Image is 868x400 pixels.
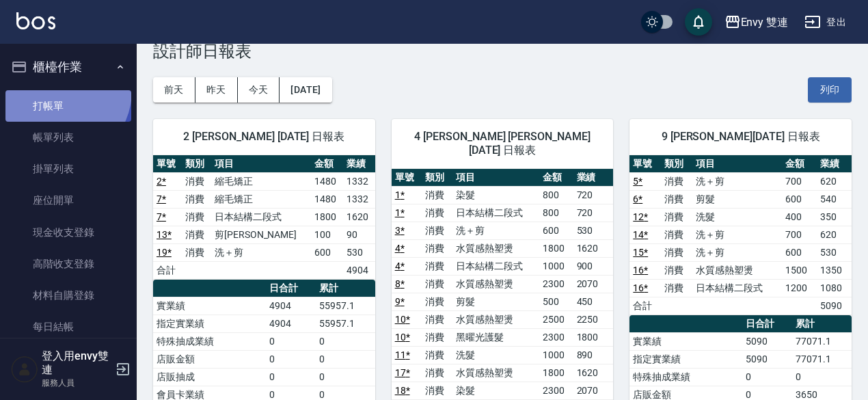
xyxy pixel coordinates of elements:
[646,130,835,144] span: 9 [PERSON_NAME][DATE] 日報表
[422,222,452,239] td: 消費
[169,130,359,144] span: 2 [PERSON_NAME] [DATE] 日報表
[311,208,343,226] td: 1800
[182,226,211,243] td: 消費
[573,364,614,382] td: 1620
[661,190,692,208] td: 消費
[316,368,375,386] td: 0
[539,310,573,328] td: 2500
[422,346,452,364] td: 消費
[422,204,452,222] td: 消費
[316,315,375,332] td: 55957.1
[573,257,614,275] td: 900
[343,226,375,243] td: 90
[629,368,742,386] td: 特殊抽成業績
[573,346,614,364] td: 890
[629,297,661,315] td: 合計
[539,169,573,187] th: 金額
[661,208,692,226] td: 消費
[5,311,131,343] a: 每日結帳
[782,226,817,243] td: 700
[211,172,311,190] td: 縮毛矯正
[782,279,817,297] td: 1200
[817,155,852,173] th: 業績
[182,155,211,173] th: 類別
[343,190,375,208] td: 1332
[792,332,852,350] td: 77071.1
[685,8,712,36] button: save
[422,275,452,293] td: 消費
[692,261,782,279] td: 水質感熱塑燙
[343,208,375,226] td: 1620
[742,332,792,350] td: 5090
[817,190,852,208] td: 540
[817,243,852,261] td: 530
[422,169,452,187] th: 類別
[211,243,311,261] td: 洗＋剪
[782,208,817,226] td: 400
[422,382,452,399] td: 消費
[153,297,266,315] td: 實業績
[539,257,573,275] td: 1000
[539,275,573,293] td: 2300
[742,315,792,333] th: 日合計
[408,130,597,157] span: 4 [PERSON_NAME] [PERSON_NAME][DATE] 日報表
[153,332,266,350] td: 特殊抽成業績
[782,172,817,190] td: 700
[153,155,375,280] table: a dense table
[452,293,539,310] td: 剪髮
[422,328,452,346] td: 消費
[5,248,131,280] a: 高階收支登錄
[692,155,782,173] th: 項目
[452,364,539,382] td: 水質感熱塑燙
[266,332,316,350] td: 0
[343,261,375,279] td: 4904
[539,293,573,310] td: 500
[539,328,573,346] td: 2300
[311,155,343,173] th: 金額
[452,169,539,187] th: 項目
[422,364,452,382] td: 消費
[539,186,573,204] td: 800
[211,208,311,226] td: 日本結構二段式
[316,350,375,368] td: 0
[792,315,852,333] th: 累計
[311,243,343,261] td: 600
[452,204,539,222] td: 日本結構二段式
[16,12,55,29] img: Logo
[661,155,692,173] th: 類別
[661,279,692,297] td: 消費
[661,172,692,190] td: 消費
[573,382,614,399] td: 2070
[782,155,817,173] th: 金額
[573,328,614,346] td: 1800
[452,310,539,328] td: 水質感熱塑燙
[573,204,614,222] td: 720
[5,90,131,122] a: 打帳單
[211,226,311,243] td: 剪[PERSON_NAME]
[817,226,852,243] td: 620
[422,239,452,257] td: 消費
[661,226,692,243] td: 消費
[692,226,782,243] td: 洗＋剪
[792,350,852,368] td: 77071.1
[799,10,852,35] button: 登出
[782,261,817,279] td: 1500
[42,349,111,377] h5: 登入用envy雙連
[539,382,573,399] td: 2300
[5,280,131,311] a: 材料自購登錄
[153,77,195,103] button: 前天
[629,350,742,368] td: 指定實業績
[782,190,817,208] td: 600
[316,280,375,297] th: 累計
[782,243,817,261] td: 600
[311,190,343,208] td: 1480
[182,172,211,190] td: 消費
[266,368,316,386] td: 0
[573,275,614,293] td: 2070
[539,222,573,239] td: 600
[422,257,452,275] td: 消費
[817,208,852,226] td: 350
[661,261,692,279] td: 消費
[817,261,852,279] td: 1350
[573,186,614,204] td: 720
